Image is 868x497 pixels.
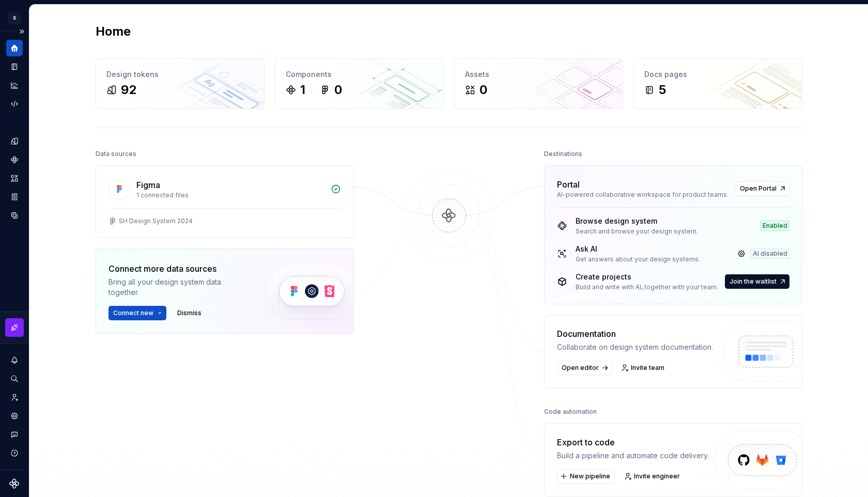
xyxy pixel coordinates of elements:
[751,248,789,259] div: AI disabled
[106,69,254,80] div: Design tokens
[644,69,792,80] div: Docs pages
[334,82,342,98] div: 0
[286,69,433,80] div: Components
[618,361,669,375] a: Invite team
[6,133,23,149] a: Design tokens
[6,207,23,224] a: Data sources
[6,151,23,168] a: Components
[6,408,23,424] a: Settings
[6,370,23,387] button: Search ⌘K
[8,12,21,24] div: S
[109,277,248,298] div: Bring all your design system data together.
[14,24,29,39] button: Expand sidebar
[730,277,777,286] span: Join the waitlist
[119,217,193,225] div: SH Design System 2024
[6,389,23,406] a: Invite team
[173,306,206,320] button: Dismiss
[6,352,23,368] button: Notifications
[740,184,777,193] span: Open Portal
[576,255,700,263] div: Get answers about your design systems.
[96,147,136,161] div: Data sources
[631,364,664,372] span: Invite team
[735,181,789,196] a: Open Portal
[479,82,487,98] div: 0
[177,309,202,317] span: Dismiss
[576,244,700,254] div: Ask AI
[6,77,23,94] a: Analytics
[113,309,153,317] span: Connect new
[659,82,666,98] div: 5
[761,221,789,231] div: Enabled
[454,58,623,109] a: Assets0
[136,191,324,199] div: 1 connected files
[576,283,718,291] div: Build and write with AI, together with your team.
[576,272,718,282] div: Create projects
[6,170,23,187] a: Assets
[576,216,698,226] div: Browse design system
[136,179,160,191] div: Figma
[2,7,27,29] button: S
[544,147,582,161] div: Destinations
[570,472,610,480] span: New pipeline
[557,469,615,484] button: New pipeline
[96,165,354,238] a: Figma1 connected filesSH Design System 2024
[621,469,685,484] a: Invite engineer
[557,342,713,352] div: Collaborate on design system documentation.
[121,82,136,98] div: 92
[109,306,166,320] button: Connect new
[465,69,612,80] div: Assets
[634,472,680,480] span: Invite engineer
[557,361,612,375] a: Open editor
[6,96,23,112] a: Code automation
[6,189,23,205] a: Storybook stories
[725,274,789,289] button: Join the waitlist
[633,58,802,109] a: Docs pages5
[576,227,698,236] div: Search and browse your design system.
[557,178,580,191] div: Portal
[6,426,23,443] button: Contact support
[9,478,20,489] svg: Supernova Logo
[96,58,265,109] a: Design tokens92
[300,82,305,98] div: 1
[6,40,23,56] a: Home
[544,405,597,419] div: Code automation
[557,328,713,340] div: Documentation
[557,451,709,461] div: Build a pipeline and automate code delivery.
[96,23,131,40] h2: Home
[6,58,23,75] a: Documentation
[557,436,709,448] div: Export to code
[275,58,444,109] a: Components10
[109,262,248,275] div: Connect more data sources
[557,191,729,199] div: AI-powered collaborative workspace for product teams.
[562,364,599,372] span: Open editor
